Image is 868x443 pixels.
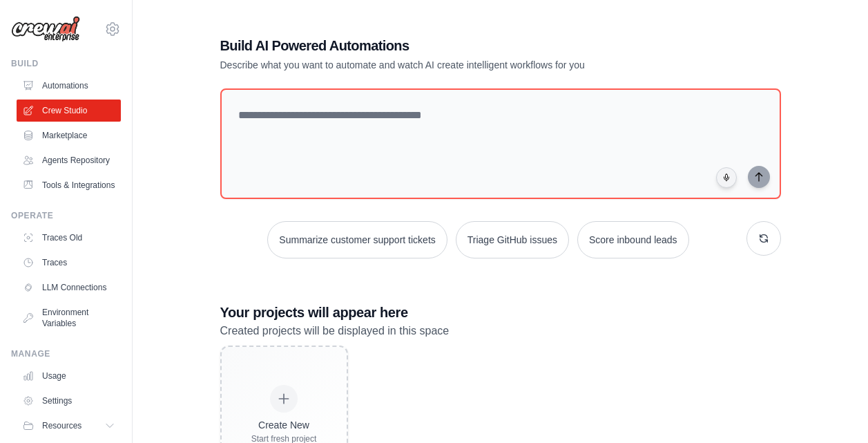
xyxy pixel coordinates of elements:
div: Manage [11,348,121,359]
button: Score inbound leads [577,221,689,258]
a: LLM Connections [17,276,121,299]
a: Traces [17,252,121,274]
button: Resources [17,415,121,437]
button: Triage GitHub issues [456,221,569,258]
a: Settings [17,390,121,412]
a: Traces Old [17,227,121,249]
button: Get new suggestions [746,221,781,256]
button: Summarize customer support tickets [267,221,447,258]
p: Created projects will be displayed in this space [220,322,781,340]
h1: Build AI Powered Automations [220,36,684,55]
p: Describe what you want to automate and watch AI create intelligent workflows for you [220,58,684,72]
a: Tools & Integrations [17,174,121,196]
img: Logo [11,16,80,42]
h3: Your projects will appear here [220,303,781,322]
span: Resources [42,420,81,431]
a: Automations [17,75,121,97]
div: Create New [251,418,317,432]
button: Click to speak your automation idea [716,167,737,188]
a: Marketplace [17,124,121,147]
div: Build [11,58,121,69]
a: Usage [17,365,121,387]
a: Crew Studio [17,100,121,122]
a: Environment Variables [17,301,121,334]
div: Operate [11,210,121,221]
a: Agents Repository [17,149,121,171]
